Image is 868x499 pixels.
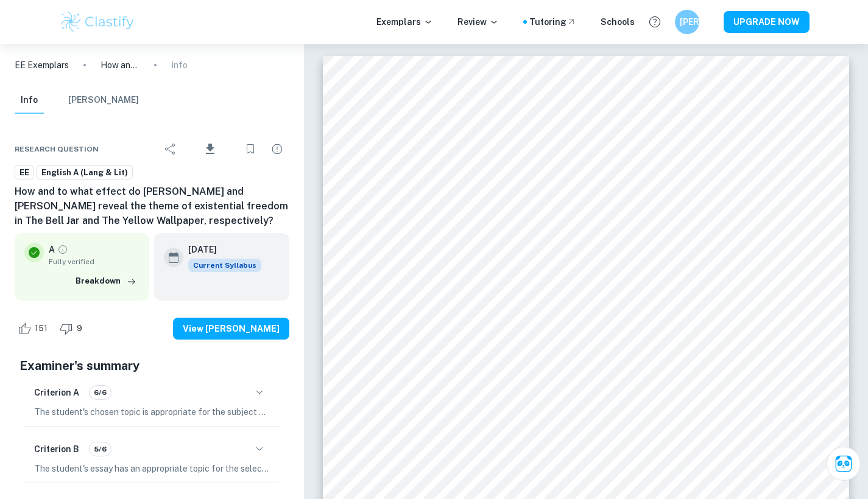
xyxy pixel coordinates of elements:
[158,137,183,161] div: Share
[57,319,89,338] div: Dislike
[34,442,79,456] h6: Criterion B
[265,137,289,161] div: Report issue
[724,11,810,33] button: UPGRADE NOW
[34,462,270,475] p: The student's essay has an appropriate topic for the selected subject and category, with relevant...
[37,165,133,180] a: English A (Lang & Lit)
[19,357,284,375] h5: Examiner's summary
[90,387,111,398] span: 6/6
[601,15,635,29] a: Schools
[90,444,111,455] span: 5/6
[15,87,44,114] button: Info
[173,318,289,340] button: View [PERSON_NAME]
[644,12,665,32] button: Help and Feedback
[185,133,236,165] div: Download
[529,15,576,29] a: Tutoring
[188,243,252,256] h6: [DATE]
[68,87,139,114] button: [PERSON_NAME]
[49,243,55,256] p: A
[457,15,499,29] p: Review
[59,10,136,34] img: Clastify logo
[34,386,79,399] h6: Criterion A
[34,405,270,419] p: The student's chosen topic is appropriate for the subject and category, with the material, text, ...
[675,10,699,34] button: [PERSON_NAME]
[49,256,139,267] span: Fully verified
[70,323,89,335] span: 9
[15,167,34,179] span: EE
[28,323,54,335] span: 151
[238,137,263,161] div: Bookmark
[171,58,188,72] p: Info
[15,184,289,228] h6: How and to what effect do [PERSON_NAME] and [PERSON_NAME] reveal the theme of existential freedom...
[15,58,69,72] a: EE Exemplars
[15,319,54,338] div: Like
[827,447,861,481] button: Ask Clai
[376,15,433,29] p: Exemplars
[57,244,68,255] a: Grade fully verified
[15,165,34,180] a: EE
[188,259,261,272] div: This exemplar is based on the current syllabus. Feel free to refer to it for inspiration/ideas wh...
[37,167,132,179] span: English A (Lang & Lit)
[680,15,694,29] h6: [PERSON_NAME]
[72,272,139,290] button: Breakdown
[101,58,139,72] p: How and to what effect do [PERSON_NAME] and [PERSON_NAME] reveal the theme of existential freedom...
[15,144,99,155] span: Research question
[188,259,261,272] span: Current Syllabus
